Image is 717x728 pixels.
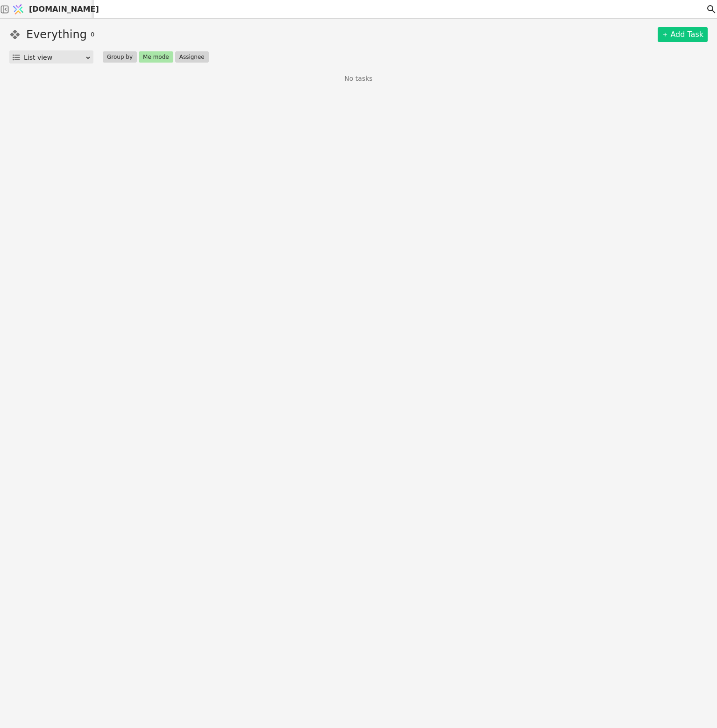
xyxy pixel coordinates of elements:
[175,51,209,63] button: Assignee
[26,26,87,43] h1: Everything
[9,0,93,18] a: [DOMAIN_NAME]
[29,4,99,15] span: [DOMAIN_NAME]
[103,51,137,63] button: Group by
[91,30,94,39] span: 0
[24,51,85,64] div: List view
[658,27,708,42] a: Add Task
[344,74,372,84] p: No tasks
[11,0,25,18] img: Logo
[139,51,173,63] button: Me mode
